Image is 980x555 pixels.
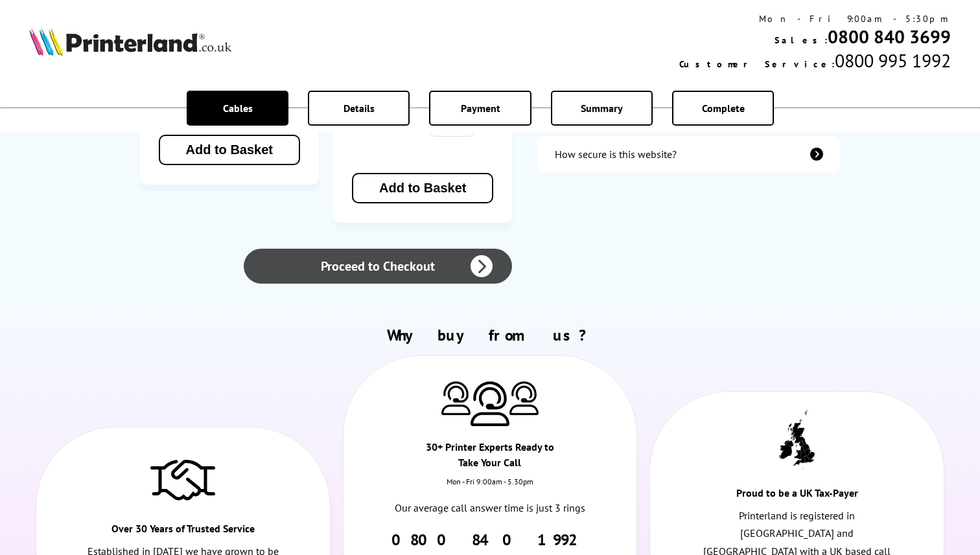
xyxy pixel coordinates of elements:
span: Cables [223,102,253,115]
div: 30+ Printer Experts Ready to Take Your Call [417,439,563,477]
a: Proceed to Checkout [244,249,512,284]
img: Printerland Logo [29,27,231,56]
img: Printer Experts [471,381,509,426]
div: How secure is this website? [555,148,677,161]
button: Add to Basket [159,135,300,165]
span: Customer Service: [679,58,835,70]
a: 0800 840 3699 [828,25,951,49]
span: Sales: [775,34,828,46]
button: Add to Basket [352,173,493,203]
img: UK tax payer [779,410,815,470]
span: Details [344,102,375,115]
span: Payment [461,102,500,115]
div: Over 30 Years of Trusted Service [110,521,256,543]
a: 0800 840 1992 [391,530,588,550]
div: Proud to be a UK Tax-Payer [724,485,870,507]
a: secure-website [538,136,840,172]
span: Complete [702,102,745,115]
span: 0800 995 1992 [835,49,951,73]
span: Summary [581,102,623,115]
img: Printer Experts [441,381,471,414]
p: Our average call answer time is just 3 rings [388,499,593,517]
h2: Why buy from us? [29,325,950,345]
img: Trusted Service [150,453,215,505]
img: Printer Experts [509,381,539,414]
div: Mon - Fri 9:00am - 5.30pm [344,477,637,499]
div: Mon - Fri 9:00am - 5:30pm [679,13,951,25]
